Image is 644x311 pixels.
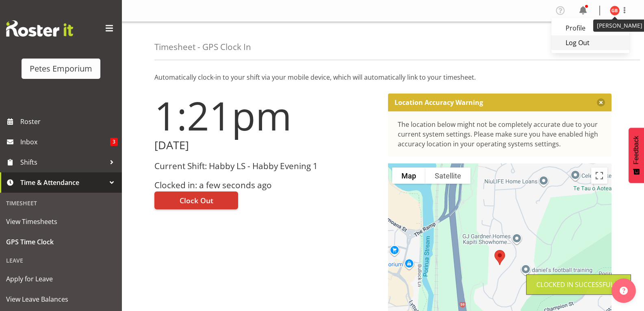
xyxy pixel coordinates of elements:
[30,63,92,75] div: Petes Emporium
[154,161,378,171] h3: Current Shift: Habby LS - Habby Evening 1
[395,98,483,107] p: Location Accuracy Warning
[154,139,378,152] h2: [DATE]
[398,120,602,149] div: The location below might not be completely accurate due to your current system settings. Please m...
[20,176,106,189] span: Time & Attendance
[633,136,640,164] span: Feedback
[20,115,118,128] span: Roster
[180,195,213,206] span: Clock Out
[551,21,629,35] a: Profile
[2,211,120,232] a: View Timesheets
[551,35,629,50] a: Log Out
[2,269,120,289] a: Apply for Leave
[154,191,238,209] button: Clock Out
[392,167,425,184] button: Show street map
[20,156,106,168] span: Shifts
[110,138,118,146] span: 3
[6,236,116,248] span: GPS Time Clock
[425,167,471,184] button: Show satellite imagery
[20,136,110,148] span: Inbox
[6,20,73,37] img: Rosterit website logo
[154,181,378,190] h3: Clocked in: a few seconds ago
[536,280,621,289] div: Clocked in Successfully
[597,98,605,107] button: Close message
[591,167,607,184] button: Toggle fullscreen view
[6,293,116,305] span: View Leave Balances
[6,273,116,285] span: Apply for Leave
[629,128,644,183] button: Feedback - Show survey
[610,6,620,15] img: gillian-byford11184.jpg
[2,232,120,252] a: GPS Time Clock
[154,94,378,137] h1: 1:21pm
[2,195,120,211] div: Timesheet
[620,287,628,295] img: help-xxl-2.png
[154,42,251,52] h4: Timesheet - GPS Clock In
[2,252,120,269] div: Leave
[154,72,611,82] p: Automatically clock-in to your shift via your mobile device, which will automatically link to you...
[2,289,120,309] a: View Leave Balances
[6,215,116,228] span: View Timesheets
